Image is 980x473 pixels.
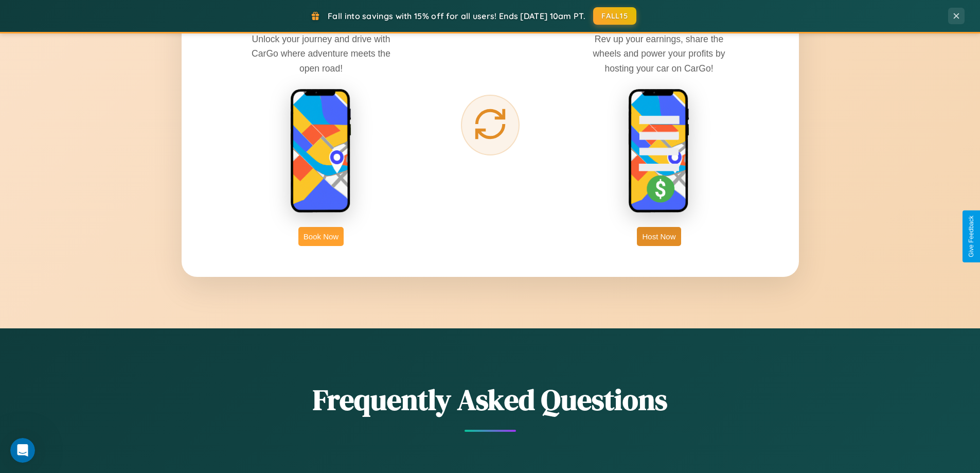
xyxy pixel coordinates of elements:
img: rent phone [290,89,352,214]
button: Host Now [637,227,681,246]
button: FALL15 [593,7,636,25]
div: Give Feedback [968,216,975,257]
img: host phone [628,89,690,214]
button: Book Now [298,227,344,246]
p: Unlock your journey and drive with CarGo where adventure meets the open road! [244,32,398,75]
p: Rev up your earnings, share the wheels and power your profits by hosting your car on CarGo! [582,32,736,75]
iframe: Intercom live chat [10,438,35,463]
span: Fall into savings with 15% off for all users! Ends [DATE] 10am PT. [328,11,585,21]
h2: Frequently Asked Questions [182,380,799,419]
